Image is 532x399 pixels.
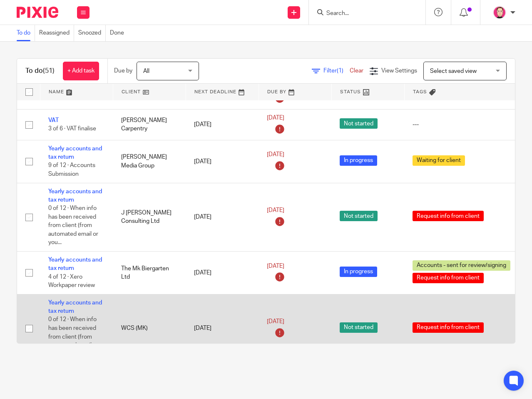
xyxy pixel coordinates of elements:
[48,317,98,357] span: 0 of 12 · When info has been received from client (from automated email or you...
[381,68,417,74] span: View Settings
[413,90,427,94] span: Tags
[267,263,284,269] span: [DATE]
[17,25,35,41] a: To do
[48,257,102,271] a: Yearly accounts and tax return
[113,140,186,183] td: [PERSON_NAME] Media Group
[48,300,102,314] a: Yearly accounts and tax return
[340,118,378,129] span: Not started
[267,115,284,121] span: [DATE]
[48,126,96,132] span: 3 of 6 · VAT finalise
[113,183,186,252] td: J [PERSON_NAME] Consulting Ltd
[267,319,284,325] span: [DATE]
[326,10,400,17] input: Search
[340,155,377,166] span: In progress
[63,62,99,80] a: + Add task
[113,294,186,363] td: WCS (MK)
[340,322,378,333] span: Not started
[186,140,259,183] td: [DATE]
[186,252,259,294] td: [DATE]
[413,322,484,333] span: Request info from client
[48,205,98,245] span: 0 of 12 · When info has been received from client (from automated email or you...
[48,189,102,203] a: Yearly accounts and tax return
[17,7,58,18] img: Pixie
[113,110,186,140] td: [PERSON_NAME] Carpentry
[48,146,102,160] a: Yearly accounts and tax return
[413,120,524,129] div: ---
[78,25,106,41] a: Snoozed
[48,274,95,289] span: 4 of 12 · Xero Workpaper review
[113,252,186,294] td: The Mk Biergarten Ltd
[186,294,259,363] td: [DATE]
[114,67,132,75] p: Due by
[43,67,55,74] span: (51)
[267,207,284,213] span: [DATE]
[48,117,59,123] a: VAT
[350,68,363,74] a: Clear
[186,110,259,140] td: [DATE]
[413,260,510,271] span: Accounts - sent for review/signing
[337,68,343,74] span: (1)
[186,183,259,252] td: [DATE]
[48,163,95,177] span: 9 of 12 · Accounts Submission
[110,25,128,41] a: Done
[25,67,55,75] h1: To do
[413,155,465,166] span: Waiting for client
[413,211,484,221] span: Request info from client
[493,6,506,19] img: Bradley%20-%20Pink.png
[39,25,74,41] a: Reassigned
[340,267,377,277] span: In progress
[267,152,284,158] span: [DATE]
[143,68,149,74] span: All
[430,68,477,74] span: Select saved view
[323,68,350,74] span: Filter
[340,211,378,221] span: Not started
[413,273,484,283] span: Request info from client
